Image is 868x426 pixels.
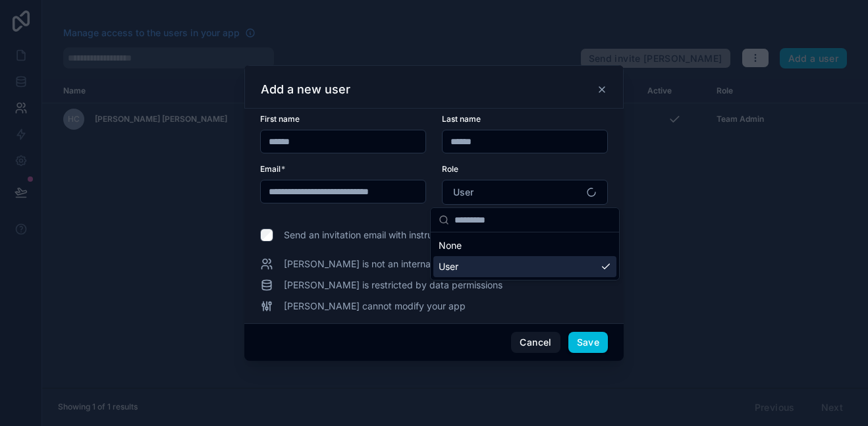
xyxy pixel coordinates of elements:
[433,235,616,256] div: None
[284,279,502,292] span: [PERSON_NAME] is restricted by data permissions
[284,228,495,242] span: Send an invitation email with instructions to log in
[439,260,458,273] span: User
[284,300,466,313] span: [PERSON_NAME] cannot modify your app
[511,332,560,353] button: Cancel
[568,332,608,353] button: Save
[260,164,281,174] span: Email
[442,180,608,205] button: Select Button
[442,114,481,124] span: Last name
[260,114,300,124] span: First name
[453,186,474,199] span: User
[431,232,619,280] div: Suggestions
[261,82,350,97] h3: Add a new user
[284,257,495,271] span: [PERSON_NAME] is not an internal team member
[442,164,458,174] span: Role
[260,228,273,242] input: Send an invitation email with instructions to log in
